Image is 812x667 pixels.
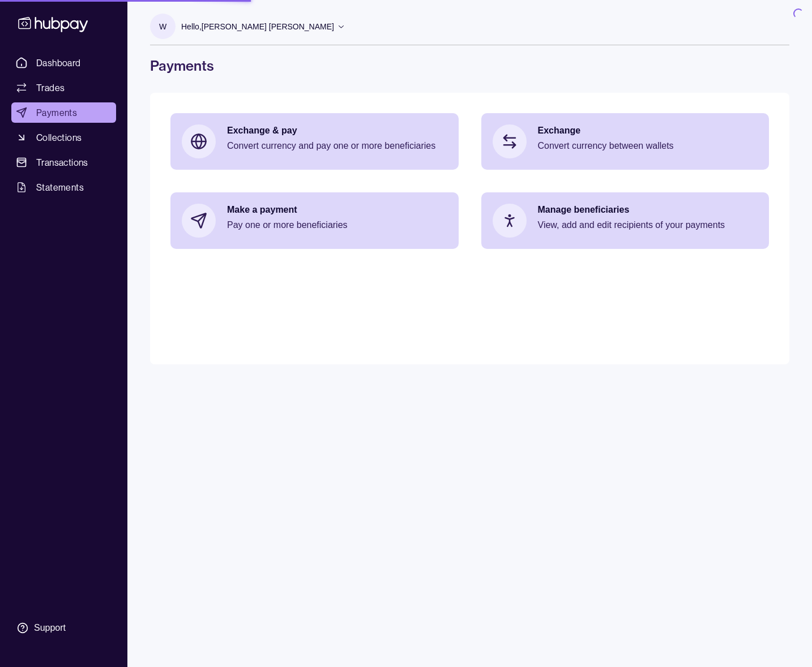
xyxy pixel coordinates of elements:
a: Trades [11,78,116,98]
p: Exchange [538,124,758,137]
p: View, add and edit recipients of your payments [538,219,758,231]
span: Payments [36,106,77,119]
p: Manage beneficiaries [538,204,758,216]
a: Make a paymentPay one or more beneficiaries [170,192,459,249]
a: Exchange & payConvert currency and pay one or more beneficiaries [170,113,459,170]
p: Convert currency between wallets [538,140,758,152]
span: Dashboard [36,56,81,70]
h1: Payments [150,57,789,75]
a: Transactions [11,152,116,173]
a: Statements [11,177,116,197]
a: Collections [11,127,116,148]
p: Make a payment [227,204,447,216]
a: Dashboard [11,53,116,73]
p: Convert currency and pay one or more beneficiaries [227,140,447,152]
p: Exchange & pay [227,124,447,137]
span: Transactions [36,156,88,169]
span: Collections [36,131,82,144]
div: Support [34,622,66,634]
p: Hello, [PERSON_NAME] [PERSON_NAME] [181,20,334,33]
span: Statements [36,180,84,194]
span: Trades [36,81,65,94]
a: Payments [11,102,116,123]
p: Pay one or more beneficiaries [227,219,447,231]
p: W [159,20,166,33]
a: Support [11,616,116,640]
a: ExchangeConvert currency between wallets [481,113,770,170]
a: Manage beneficiariesView, add and edit recipients of your payments [481,192,770,249]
